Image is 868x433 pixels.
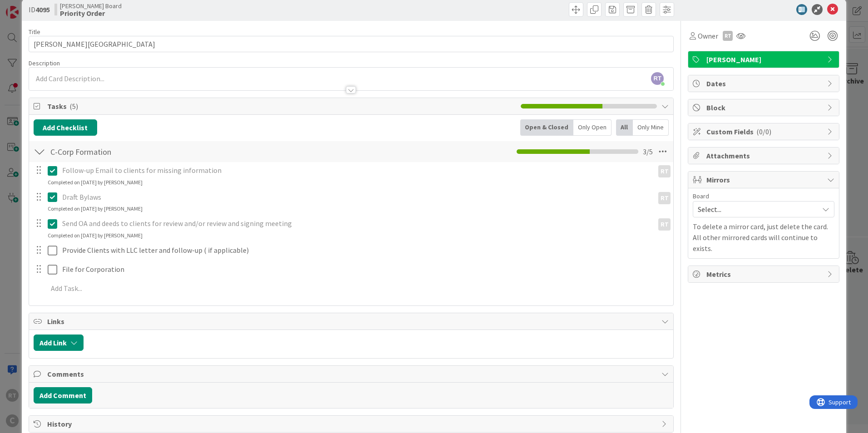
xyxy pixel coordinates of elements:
[47,369,657,379] span: Comments
[573,119,612,136] div: Only Open
[34,335,84,351] button: Add Link
[706,269,823,280] span: Metrics
[47,316,657,327] span: Links
[698,203,814,216] span: Select...
[69,102,78,111] span: ( 5 )
[47,101,516,112] span: Tasks
[616,119,633,136] div: All
[62,245,667,256] p: Provide Clients with LLC letter and follow-up ( if applicable)
[706,78,823,89] span: Dates
[658,218,671,231] div: RT
[706,174,823,185] span: Mirrors
[643,146,653,157] span: 3 / 5
[706,102,823,113] span: Block
[658,165,671,177] div: RT
[34,387,92,403] button: Add Comment
[48,178,143,187] div: Completed on [DATE] by [PERSON_NAME]
[698,30,718,41] span: Owner
[34,119,97,136] button: Add Checklist
[706,150,823,161] span: Attachments
[19,1,41,12] span: Support
[706,126,823,137] span: Custom Fields
[62,165,650,176] p: Follow-up Email to clients for missing information
[60,10,122,17] b: Priority Order
[29,4,50,15] span: ID
[48,231,143,240] div: Completed on [DATE] by [PERSON_NAME]
[756,127,771,136] span: ( 0/0 )
[62,218,650,229] p: Send OA and deeds to clients for review and/or review and signing meeting
[60,2,122,10] span: [PERSON_NAME] Board
[35,5,50,14] b: 4095
[693,221,834,254] p: To delete a mirror card, just delete the card. All other mirrored cards will continue to exists.
[48,205,143,213] div: Completed on [DATE] by [PERSON_NAME]
[633,119,669,136] div: Only Mine
[693,193,709,199] span: Board
[706,54,823,65] span: [PERSON_NAME]
[651,72,664,85] span: RT
[723,31,733,41] div: RT
[520,119,573,136] div: Open & Closed
[29,28,40,36] label: Title
[29,59,60,67] span: Description
[47,143,252,160] input: Add Checklist...
[47,418,657,429] span: History
[62,264,667,275] p: File for Corporation
[658,192,671,204] div: RT
[29,36,674,52] input: type card name here...
[62,192,650,202] p: Draft Bylaws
